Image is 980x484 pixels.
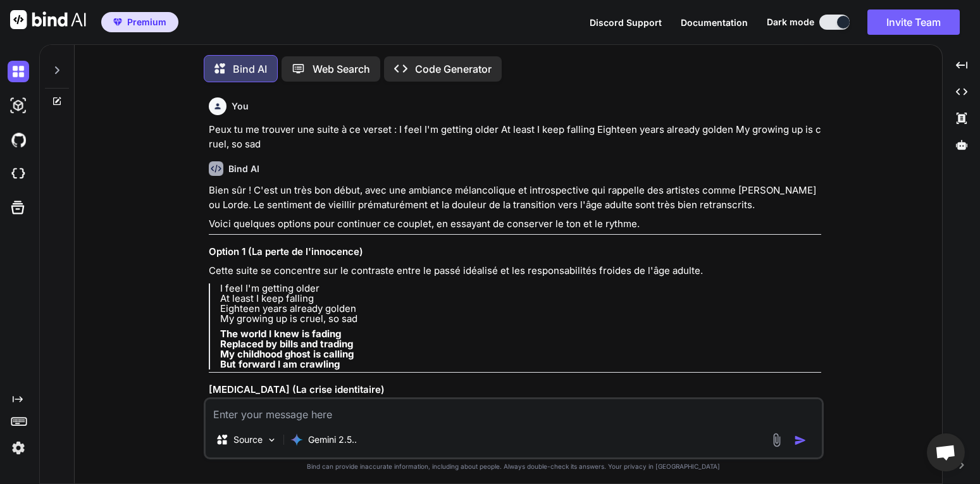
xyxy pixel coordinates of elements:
p: Bien sûr ! C'est un très bon début, avec une ambiance mélancolique et introspective qui rappelle ... [209,183,821,212]
p: Bind AI [233,61,267,77]
p: Bind can provide inaccurate information, including about people. Always double-check its answers.... [204,462,824,471]
span: Documentation [681,17,748,28]
p: Peux tu me trouver une suite à ce verset : I feel I'm getting older At least I keep falling Eight... [209,123,821,151]
img: attachment [769,433,784,447]
p: Gemini 2.5.. [308,433,357,446]
img: settings [8,437,29,459]
img: Bind AI [10,10,86,29]
span: Premium [127,16,166,28]
h6: Bind AI [228,163,259,175]
img: Gemini 2.5 Pro [290,433,303,446]
div: Ouvrir le chat [927,433,965,471]
h6: You [232,100,249,113]
p: I feel I'm getting older At least I keep falling Eighteen years already golden My growing up is c... [220,283,821,324]
span: Discord Support [590,17,662,28]
button: Discord Support [590,16,662,29]
button: premiumPremium [101,12,178,32]
p: Web Search [313,61,370,77]
strong: Replaced by bills and trading [220,338,353,350]
img: cloudideIcon [8,163,29,185]
img: githubDark [8,129,29,151]
h3: [MEDICAL_DATA] (La crise identitaire) [209,383,821,397]
img: darkChat [8,61,29,82]
img: darkAi-studio [8,95,29,116]
p: Source [233,433,263,446]
button: Invite Team [867,9,960,35]
p: Code Generator [415,61,492,77]
p: Cette suite se concentre sur le contraste entre le passé idéalisé et les responsabilités froides ... [209,264,821,278]
strong: My childhood ghost is calling [220,348,354,360]
img: icon [794,434,807,447]
strong: But forward I am crawling [220,358,340,370]
h3: Option 1 (La perte de l'innocence) [209,245,821,259]
img: Pick Models [266,435,277,445]
p: Voici quelques options pour continuer ce couplet, en essayant de conserver le ton et le rythme. [209,217,821,232]
img: premium [113,18,122,26]
strong: The world I knew is fading [220,328,341,340]
button: Documentation [681,16,748,29]
span: Dark mode [767,16,814,28]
